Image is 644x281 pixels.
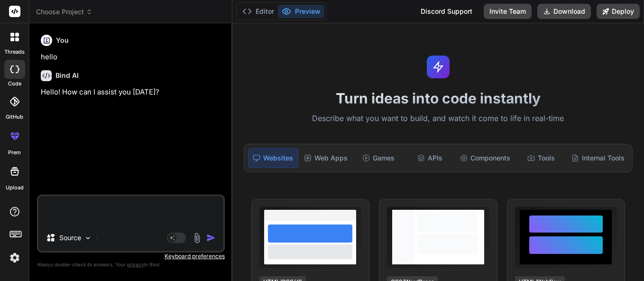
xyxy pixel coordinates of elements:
div: Components [456,148,514,168]
p: Hello! How can I assist you [DATE]? [41,87,223,98]
button: Download [537,4,591,19]
div: Games [353,148,403,168]
h1: Turn ideas into code instantly [238,90,638,107]
span: privacy [127,262,144,267]
p: Describe what you want to build, and watch it come to life in real-time [238,112,638,125]
label: code [8,80,21,88]
button: Invite Team [484,4,532,19]
div: Websites [248,148,299,168]
label: GitHub [6,113,23,121]
button: Preview [278,5,324,18]
img: Pick Models [84,234,92,242]
div: Web Apps [300,148,351,168]
button: Editor [239,5,278,18]
button: Deploy [597,4,640,19]
div: Tools [516,148,566,168]
h6: Bind AI [55,71,79,80]
img: attachment [192,233,202,244]
p: hello [41,52,223,63]
div: Internal Tools [568,148,628,168]
label: Upload [6,184,24,192]
img: icon [206,233,216,243]
label: prem [8,149,21,157]
div: Discord Support [415,4,478,19]
div: APIs [405,148,455,168]
h6: You [56,36,69,45]
img: settings [7,250,23,266]
p: Source [59,233,81,243]
label: threads [4,48,25,56]
p: Always double-check its answers. Your in Bind [37,260,225,269]
span: Choose Project [36,7,92,17]
p: Keyboard preferences [37,253,225,260]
